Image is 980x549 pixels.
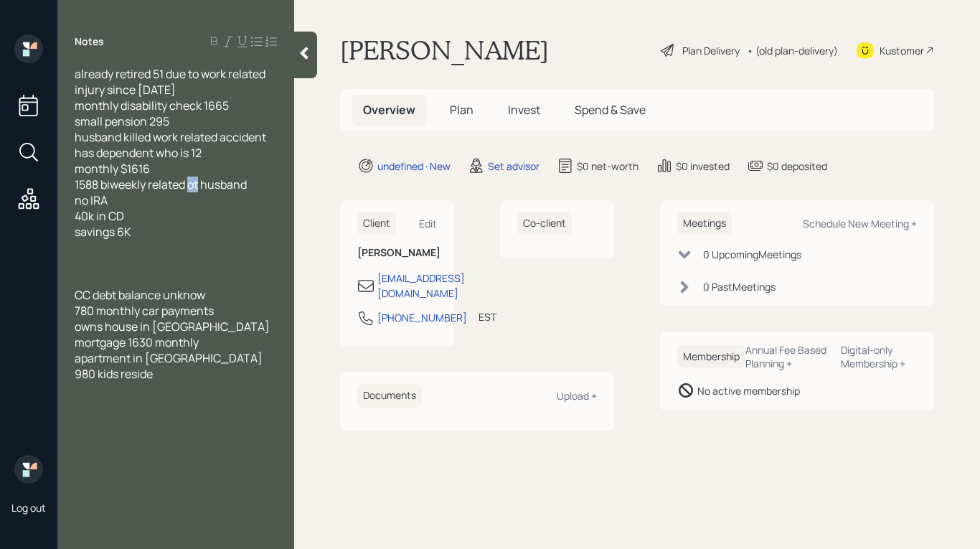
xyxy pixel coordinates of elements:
[377,271,465,301] div: [EMAIL_ADDRESS][DOMAIN_NAME]
[377,310,467,325] div: [PHONE_NUMBER]
[557,389,597,403] div: Upload +
[703,247,801,262] div: 0 Upcoming Meeting s
[745,343,829,370] div: Annual Fee Based Planning +
[75,129,268,161] span: husband killed work related accident has dependent who is 12
[577,159,639,174] div: $0 net-worth
[880,43,924,58] div: Kustomer
[75,350,265,382] span: apartment in [GEOGRAPHIC_DATA] 980 kids reside
[697,383,800,398] div: No active membership
[677,212,732,235] h6: Meetings
[676,159,730,174] div: $0 invested
[11,501,46,515] div: Log out
[75,161,150,177] span: monthly $1616
[75,208,124,224] span: 40k in CD
[419,217,437,230] div: Edit
[75,66,268,98] span: already retired 51 due to work related injury since [DATE]
[75,34,104,49] label: Notes
[677,345,745,369] h6: Membership
[377,159,451,174] div: undefined · New
[703,279,776,294] div: 0 Past Meeting s
[75,287,205,303] span: CC debt balance unknow
[75,224,131,240] span: savings 6K
[575,102,646,118] span: Spend & Save
[508,102,540,118] span: Invest
[682,43,740,58] div: Plan Delivery
[803,217,917,230] div: Schedule New Meeting +
[75,303,214,319] span: 780 monthly car payments
[14,455,43,484] img: retirable_logo.png
[75,177,247,192] span: 1588 biweekly related ot husband
[340,34,549,66] h1: [PERSON_NAME]
[75,98,229,113] span: monthly disability check 1665
[841,343,917,370] div: Digital-only Membership +
[747,43,838,58] div: • (old plan-delivery)
[450,102,473,118] span: Plan
[357,247,437,259] h6: [PERSON_NAME]
[357,384,422,408] h6: Documents
[75,113,169,129] span: small pension 295
[357,212,396,235] h6: Client
[75,319,272,350] span: owns house in [GEOGRAPHIC_DATA] mortgage 1630 monthly
[479,309,496,324] div: EST
[488,159,540,174] div: Set advisor
[767,159,827,174] div: $0 deposited
[75,192,108,208] span: no IRA
[517,212,572,235] h6: Co-client
[363,102,415,118] span: Overview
